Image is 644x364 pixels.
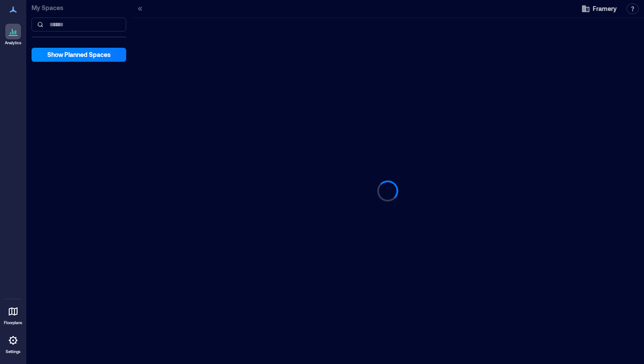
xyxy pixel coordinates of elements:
[593,4,617,13] span: Framery
[2,21,24,48] a: Analytics
[579,2,619,16] button: Framery
[32,48,126,62] button: Show Planned Spaces
[3,330,24,357] a: Settings
[1,301,25,328] a: Floorplans
[6,349,21,354] p: Settings
[47,50,111,59] span: Show Planned Spaces
[4,320,22,325] p: Floorplans
[5,40,21,46] p: Analytics
[32,4,126,12] p: My Spaces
